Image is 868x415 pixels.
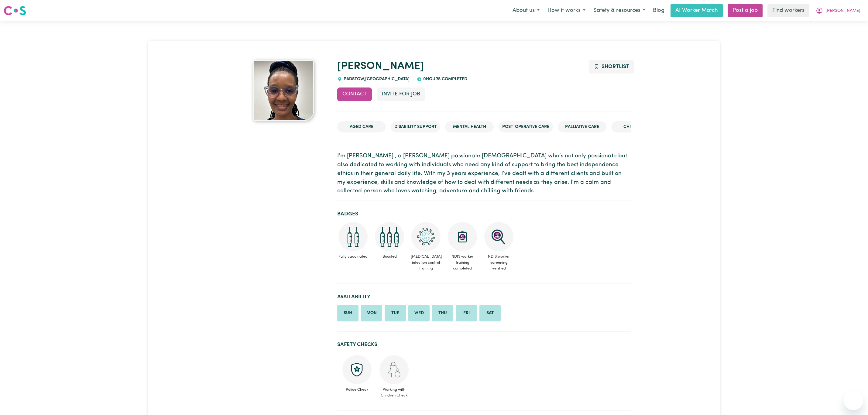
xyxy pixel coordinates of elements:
[237,60,330,121] a: Francisca 's profile picture'
[337,341,631,348] h2: Safety Checks
[337,152,631,196] p: I’m [PERSON_NAME] , a [PERSON_NAME] passionate [DEMOGRAPHIC_DATA] who’s not only passionate but a...
[825,8,860,14] span: [PERSON_NAME]
[338,222,368,251] img: Care and support worker has received 2 doses of COVID-19 vaccine
[544,4,589,17] button: How it works
[361,305,382,321] li: Available on Monday
[728,4,763,17] a: Post a job
[671,4,723,17] a: AI Worker Match
[844,391,863,410] iframe: Button to launch messaging window, conversation in progress
[342,355,372,384] img: Police check
[253,60,314,121] img: Francisca
[767,4,809,17] a: Find workers
[447,251,478,274] span: NDIS worker training completed
[602,64,629,69] span: Shortlist
[379,355,409,384] img: Working with children check
[337,211,631,217] h2: Badges
[456,305,477,321] li: Available on Friday
[377,87,425,101] button: Invite for Job
[337,294,631,300] h2: Availability
[342,384,372,393] span: Police Check
[337,251,369,262] span: Fully vaccinated
[337,121,386,133] li: Aged Care
[375,222,404,251] img: Care and support worker has received booster dose of COVID-19 vaccination
[337,305,359,321] li: Available on Sunday
[649,4,668,17] a: Blog
[385,305,406,321] li: Available on Tuesday
[484,222,513,251] img: NDIS Worker Screening Verified
[812,4,864,17] button: My Account
[611,121,660,133] li: Child care
[558,121,606,133] li: Palliative care
[411,222,441,251] img: CS Academy: COVID-19 Infection Control Training course completed
[379,384,409,398] span: Working with Children Check
[422,77,467,81] span: 0 hours completed
[374,251,405,262] span: Boosted
[342,77,410,81] span: PADSTOW , [GEOGRAPHIC_DATA]
[509,4,544,17] button: About us
[432,305,453,321] li: Available on Thursday
[589,4,649,17] button: Safety & resources
[445,121,494,133] li: Mental Health
[479,305,501,321] li: Available on Saturday
[448,222,477,251] img: CS Academy: Introduction to NDIS Worker Training course completed
[391,121,440,133] li: Disability Support
[4,5,26,16] img: Careseekers logo
[337,61,424,72] a: [PERSON_NAME]
[408,305,430,321] li: Available on Wednesday
[337,87,372,101] button: Contact
[589,60,635,74] button: Add to shortlist
[4,4,26,18] a: Careseekers logo
[483,251,515,274] span: NDIS worker screening verified
[499,121,553,133] li: Post-operative care
[410,251,442,274] span: [MEDICAL_DATA] infection control training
